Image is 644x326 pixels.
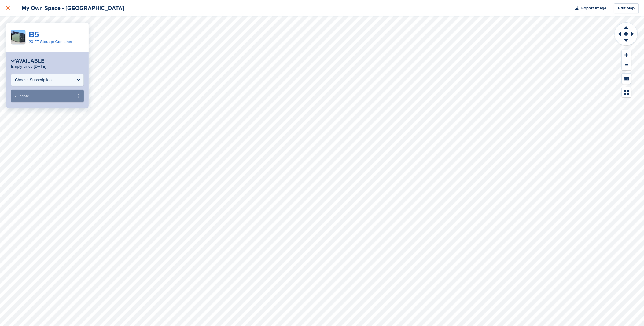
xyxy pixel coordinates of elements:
button: Allocate [11,90,84,102]
button: Keyboard Shortcuts [622,74,631,84]
button: Export Image [572,3,607,13]
div: Available [11,58,45,64]
button: Zoom In [622,50,631,60]
img: CSS_Pricing_20ftContainer_683x683.jpg [11,30,25,44]
span: Export Image [581,5,606,11]
p: Empty since [DATE] [11,64,46,69]
div: My Own Space - [GEOGRAPHIC_DATA] [16,5,124,12]
span: Allocate [15,94,29,98]
button: Map Legend [622,87,631,97]
a: B5 [29,30,39,39]
button: Zoom Out [622,60,631,70]
a: 20 FT Storage Container [29,39,72,44]
a: Edit Map [614,3,639,13]
div: Choose Subscription [15,77,52,83]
